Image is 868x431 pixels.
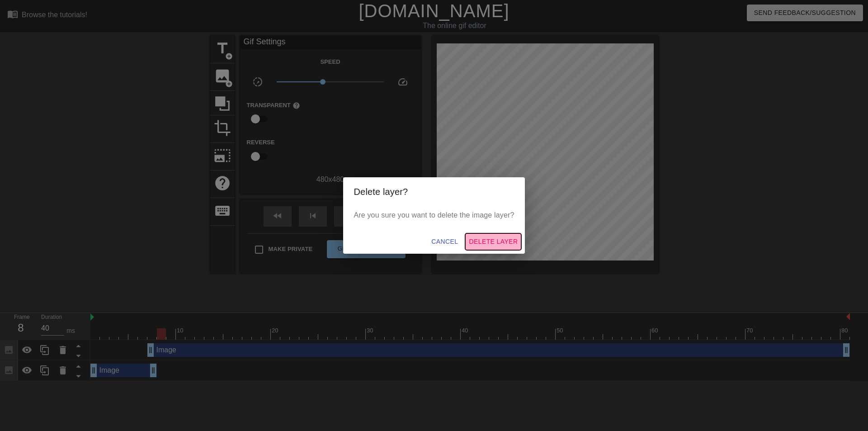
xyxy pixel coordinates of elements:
h2: Delete layer? [354,185,514,199]
span: Delete Layer [469,236,518,247]
button: Delete Layer [465,233,521,250]
button: Cancel [428,233,462,250]
p: Are you sure you want to delete the image layer? [354,210,514,221]
span: Cancel [431,236,458,247]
